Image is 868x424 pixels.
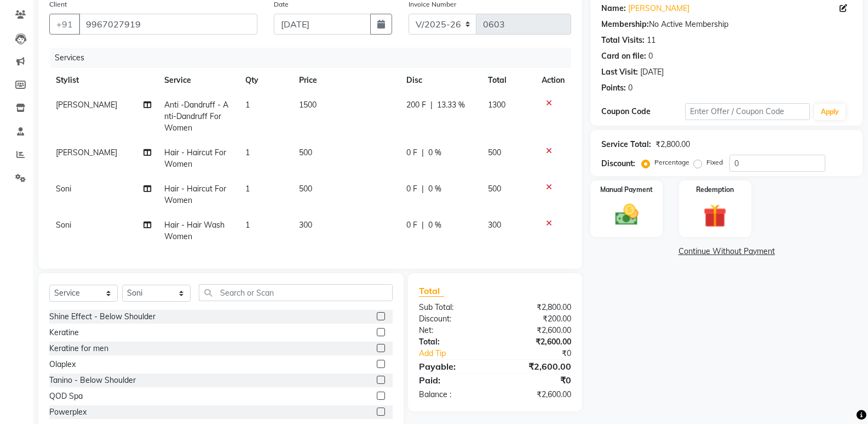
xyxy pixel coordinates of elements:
span: Hair - Haircut For Women [164,148,226,169]
span: 500 [488,184,501,194]
div: Shine Effect - Below Shoulder [49,311,156,323]
div: Total Visits: [601,35,645,46]
label: Redemption [696,185,734,195]
img: _cash.svg [608,201,646,228]
span: Soni [56,184,71,194]
label: Fixed [706,157,723,167]
div: Powerplex [49,406,87,418]
div: ₹2,600.00 [495,336,579,348]
span: 300 [299,220,312,230]
div: Total: [411,336,495,348]
div: ₹0 [495,374,579,387]
div: Payable: [411,360,495,373]
span: 500 [299,184,312,194]
button: +91 [49,14,80,35]
div: Discount: [411,313,495,325]
span: | [422,219,424,231]
div: QOD Spa [49,391,83,402]
span: 1 [245,184,250,194]
span: 0 % [428,147,441,159]
div: Name: [601,3,626,14]
div: ₹2,600.00 [495,360,579,373]
div: Coupon Code [601,106,685,117]
div: Paid: [411,374,495,387]
div: Card on file: [601,50,646,62]
span: [PERSON_NAME] [56,100,117,110]
span: | [430,99,433,111]
span: [PERSON_NAME] [56,148,117,157]
div: Net: [411,325,495,336]
label: Percentage [654,157,689,167]
span: 0 F [406,219,417,231]
div: Membership: [601,19,649,30]
div: Points: [601,82,626,94]
span: | [422,183,424,195]
label: Manual Payment [600,185,653,195]
th: Disc [400,68,481,93]
th: Price [292,68,400,93]
span: 0 % [428,183,441,195]
span: 500 [299,148,312,157]
span: 500 [488,148,501,157]
span: Soni [56,220,71,230]
input: Search by Name/Mobile/Email/Code [79,14,257,35]
img: _gift.svg [696,201,734,230]
th: Service [158,68,239,93]
div: Balance : [411,389,495,400]
div: ₹2,800.00 [656,139,690,150]
div: Discount: [601,158,635,169]
a: Continue Without Payment [593,246,860,257]
button: Apply [814,104,846,120]
span: 1 [245,220,250,230]
div: 0 [648,50,653,62]
span: Anti -Dandruff - Anti-Dandruff For Women [164,100,228,133]
div: [DATE] [640,66,664,78]
span: 200 F [406,99,426,111]
div: Service Total: [601,139,651,150]
input: Search or Scan [199,284,393,301]
div: 11 [647,35,656,46]
th: Qty [239,68,292,93]
span: 13.33 % [437,99,465,111]
th: Stylist [49,68,158,93]
span: Total [419,285,444,297]
div: ₹0 [509,348,579,359]
div: Services [50,48,579,68]
div: ₹200.00 [495,313,579,325]
div: Keratine [49,327,79,338]
span: 1 [245,100,250,110]
div: 0 [628,82,633,94]
div: Tanino - Below Shoulder [49,375,136,386]
span: Hair - Haircut For Women [164,184,226,205]
span: 1300 [488,100,505,110]
span: 1500 [299,100,317,110]
div: Keratine for men [49,343,108,354]
div: Last Visit: [601,66,638,78]
a: Add Tip [411,348,509,359]
div: ₹2,800.00 [495,302,579,313]
div: ₹2,600.00 [495,389,579,400]
span: 0 % [428,219,441,231]
input: Enter Offer / Coupon Code [685,103,810,120]
th: Action [535,68,571,93]
div: No Active Membership [601,19,852,30]
span: 1 [245,148,250,157]
span: 0 F [406,183,417,195]
div: Olaplex [49,359,76,370]
span: 300 [488,220,501,230]
div: ₹2,600.00 [495,325,579,336]
th: Total [481,68,536,93]
span: Hair - Hair Wash Women [164,220,225,241]
div: Sub Total: [411,302,495,313]
span: 0 F [406,147,417,159]
a: [PERSON_NAME] [628,3,689,14]
span: | [422,147,424,159]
